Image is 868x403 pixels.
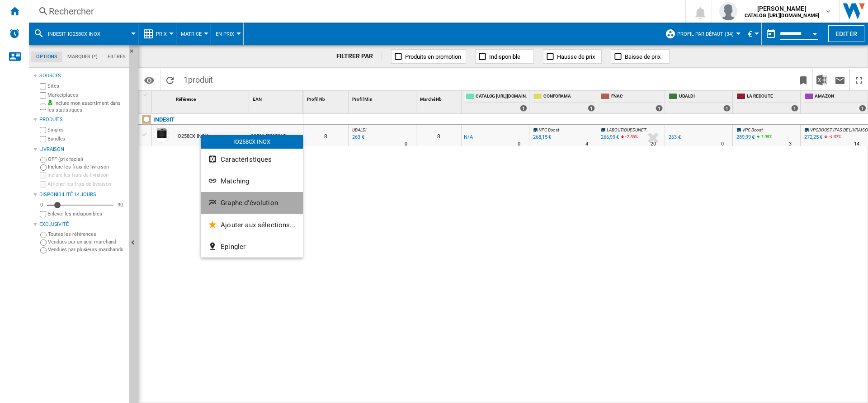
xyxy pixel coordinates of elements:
[221,243,245,251] span: Epingler
[221,155,272,164] span: Caractéristiques
[201,236,303,258] button: Epingler...
[221,221,296,229] span: Ajouter aux sélections...
[201,149,303,170] button: Caractéristiques
[221,199,278,207] span: Graphe d'évolution
[201,135,303,149] div: IO258CX INOX
[201,192,303,214] button: Graphe d'évolution
[201,214,303,236] button: Ajouter aux sélections...
[221,177,249,185] span: Matching
[201,170,303,192] button: Matching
